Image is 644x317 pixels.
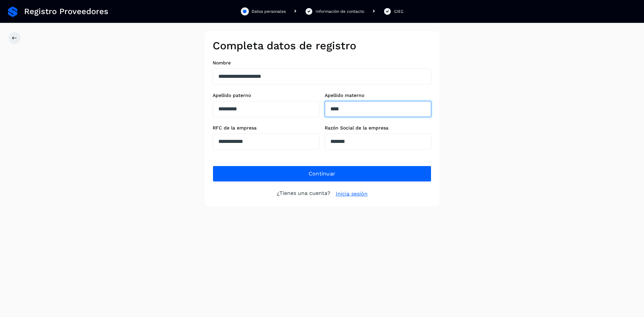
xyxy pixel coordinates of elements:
p: ¿Tienes una cuenta? [277,190,330,198]
a: Inicia sesión [336,190,368,198]
div: Información de contacto [316,8,364,14]
span: Registro Proveedores [24,7,108,16]
label: Apellido materno [325,93,431,98]
button: Continuar [213,166,431,182]
div: Datos personales [252,8,286,14]
label: Apellido paterno [213,93,319,98]
h2: Completa datos de registro [213,39,431,52]
label: Nombre [213,60,431,66]
div: CIEC [394,8,404,14]
span: Continuar [309,170,336,177]
label: RFC de la empresa [213,125,319,131]
label: Razón Social de la empresa [325,125,431,131]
